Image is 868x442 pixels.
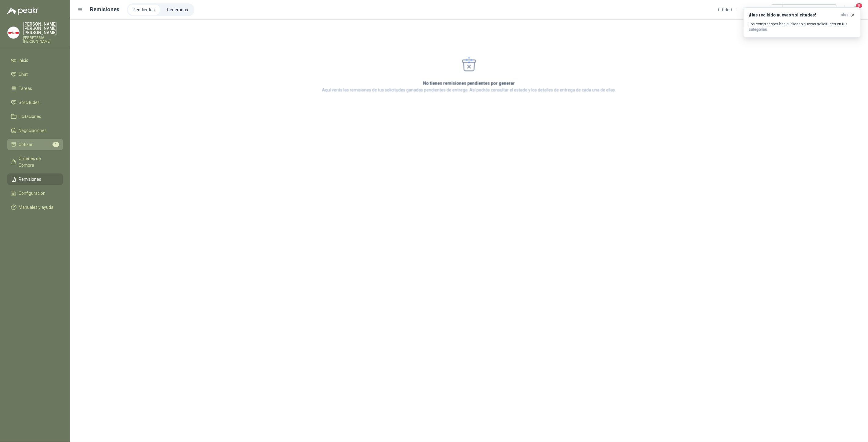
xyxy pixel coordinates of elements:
[23,22,63,35] p: [PERSON_NAME] [PERSON_NAME] [PERSON_NAME]
[19,57,29,64] span: Inicio
[841,12,851,18] span: ahora
[19,113,42,120] span: Licitaciones
[8,27,19,38] img: Company Logo
[749,12,838,18] h3: ¡Has recibido nuevas solicitudes!
[19,99,40,106] span: Solicitudes
[718,5,751,15] div: 0 - 0 de 0
[19,155,57,169] span: Órdenes de Compra
[7,7,38,15] img: Logo peakr
[7,55,63,66] a: Inicio
[52,142,59,147] span: 1
[19,176,42,183] span: Remisiones
[23,36,63,43] p: FERRETERIA [PERSON_NAME]
[19,71,28,78] span: Chat
[19,204,54,211] span: Manuales y ayuda
[90,5,120,14] h1: Remisiones
[7,69,63,80] a: Chat
[7,97,63,108] a: Solicitudes
[7,187,63,199] a: Configuración
[128,5,160,15] a: Pendientes
[7,125,63,136] a: Negociaciones
[7,173,63,185] a: Remisiones
[7,83,63,94] a: Tareas
[749,21,855,32] p: Los compradores han publicado nuevas solicitudes en tus categorías.
[7,201,63,213] a: Manuales y ayuda
[19,127,47,134] span: Negociaciones
[7,111,63,122] a: Licitaciones
[743,7,861,37] button: ¡Has recibido nuevas solicitudes!ahora Los compradores han publicado nuevas solicitudes en tus ca...
[7,153,63,171] a: Órdenes de Compra
[856,3,863,9] span: 8
[19,141,33,148] span: Cotizar
[162,5,193,15] a: Generadas
[7,139,63,150] a: Cotizar1
[850,4,861,15] button: 8
[19,190,46,197] span: Configuración
[19,85,32,92] span: Tareas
